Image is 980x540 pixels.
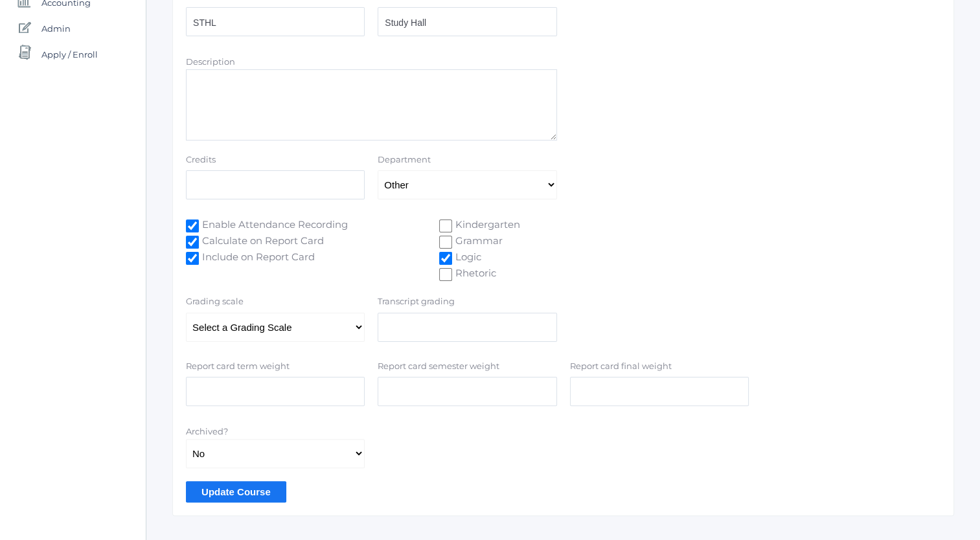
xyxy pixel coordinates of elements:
span: Grammar [452,234,503,250]
span: Enable Attendance Recording [199,218,348,234]
span: Apply / Enroll [41,41,98,67]
label: Description [186,56,235,67]
span: Rhetoric [452,266,496,282]
input: Calculate on Report Card [186,236,199,249]
input: Update Course [186,481,286,502]
input: Logic [439,252,452,265]
label: Transcript grading [378,295,556,308]
label: Report card final weight [570,360,749,373]
span: Admin [41,16,71,41]
input: Enable Attendance Recording [186,219,199,232]
label: Report card term weight [186,360,365,373]
label: Grading scale [186,295,365,308]
label: Archived? [186,426,228,436]
input: Grammar [439,236,452,249]
label: Credits [186,153,365,166]
input: Rhetoric [439,268,452,281]
input: Include on Report Card [186,252,199,265]
span: Calculate on Report Card [199,234,324,250]
label: Report card semester weight [378,360,556,373]
span: Kindergarten [452,218,520,234]
span: Include on Report Card [199,250,315,266]
input: Kindergarten [439,219,452,232]
span: Logic [452,250,481,266]
label: Department [378,153,556,166]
